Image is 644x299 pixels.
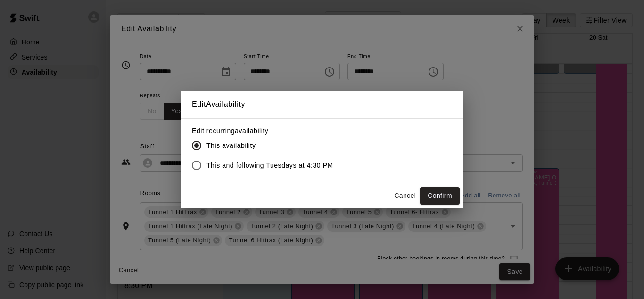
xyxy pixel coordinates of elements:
[420,187,460,205] button: Confirm
[206,161,333,171] span: This and following Tuesdays at 4:30 PM
[192,126,341,136] label: Edit recurring availability
[181,91,463,118] h2: Edit Availability
[206,141,256,151] span: This availability
[390,187,420,205] button: Cancel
